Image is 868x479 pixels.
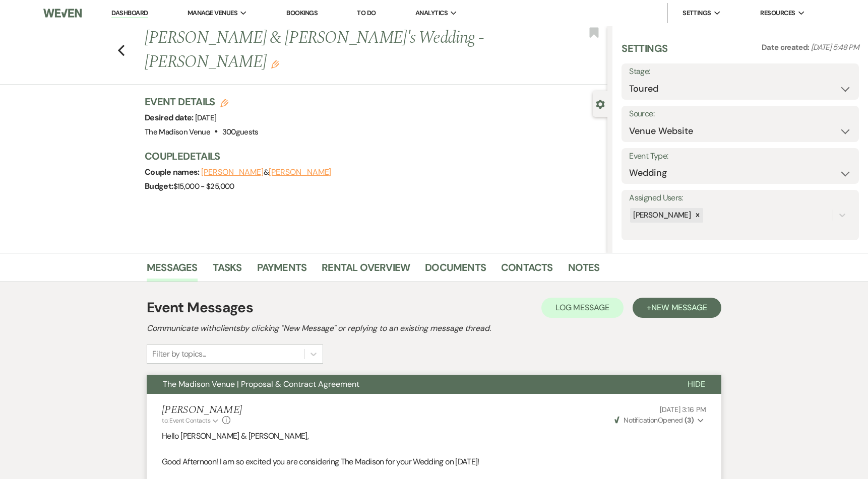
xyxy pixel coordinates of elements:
h1: Event Messages [147,297,253,318]
p: Hello [PERSON_NAME] & [PERSON_NAME], [162,430,706,443]
label: Event Type: [629,149,851,164]
span: The Madison Venue [145,127,210,137]
button: The Madison Venue | Proposal & Contract Agreement [147,375,671,394]
div: Filter by topics... [152,348,206,360]
button: Close lead details [596,99,605,108]
button: +New Message [633,298,721,318]
span: [DATE] [195,113,216,123]
span: Budget: [145,181,173,191]
label: Stage: [629,64,851,79]
span: Date created: [762,42,811,52]
h3: Event Details [145,95,259,109]
h3: Couple Details [145,149,597,163]
label: Assigned Users: [629,191,851,206]
span: [DATE] 3:16 PM [660,405,706,414]
button: [PERSON_NAME] [201,168,264,176]
a: Messages [147,259,198,282]
span: Analytics [415,8,448,18]
a: To Do [357,9,376,17]
a: Rental Overview [322,259,410,282]
span: Couple names: [145,167,201,177]
a: Contacts [501,259,553,282]
a: Bookings [286,9,318,17]
div: [PERSON_NAME] [630,208,692,223]
span: Opened [614,416,694,425]
h5: [PERSON_NAME] [162,404,242,417]
button: [PERSON_NAME] [269,168,331,176]
a: Documents [425,259,486,282]
span: Resources [760,8,795,18]
span: Manage Venues [188,8,237,18]
h2: Communicate with clients by clicking "New Message" or replying to an existing message thread. [147,322,721,334]
h3: Settings [622,41,667,63]
span: The Madison Venue | Proposal & Contract Agreement [163,379,359,389]
span: Log Message [555,302,609,313]
a: Notes [568,259,600,282]
img: Weven Logo [43,3,82,24]
button: Log Message [541,298,624,318]
button: NotificationOpened (3) [613,415,706,426]
span: Desired date: [145,112,195,123]
a: Tasks [213,259,242,282]
button: to: Event Contacts [162,416,220,425]
a: Payments [257,259,307,282]
span: Settings [683,8,711,18]
span: New Message [651,302,707,313]
span: [DATE] 5:48 PM [811,42,859,52]
span: & [201,167,331,177]
span: to: Event Contacts [162,417,210,425]
span: Notification [624,416,657,425]
span: $15,000 - $25,000 [173,181,234,191]
span: Hide [688,379,705,389]
a: Dashboard [111,9,148,18]
button: Edit [271,59,279,69]
p: Good Afternoon! I am so excited you are considering The Madison for your Wedding on [DATE]! [162,455,706,468]
strong: ( 3 ) [685,416,694,425]
label: Source: [629,107,851,121]
h1: [PERSON_NAME] & [PERSON_NAME]'s Wedding - [PERSON_NAME] [145,26,511,74]
span: 300 guests [222,127,259,137]
button: Hide [671,375,721,394]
